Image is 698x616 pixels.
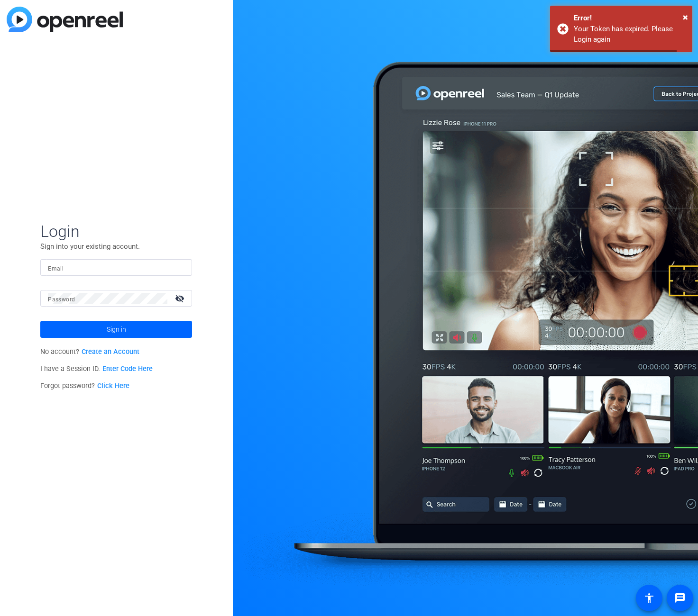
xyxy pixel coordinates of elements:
button: Sign in [40,321,192,338]
span: × [683,11,688,23]
mat-label: Password [48,296,75,303]
div: Error! [574,13,685,24]
input: Enter Email Address [48,262,184,273]
mat-icon: accessibility [643,592,655,604]
span: Sign in [107,317,126,341]
mat-icon: visibility_off [169,291,192,305]
mat-label: Email [48,265,64,272]
span: No account? [40,348,139,356]
img: blue-gradient.svg [7,7,123,32]
a: Create an Account [82,348,139,356]
mat-icon: message [674,592,686,604]
a: Enter Code Here [102,365,153,373]
p: Sign into your existing account. [40,241,192,252]
span: Forgot password? [40,382,129,390]
button: Close [683,10,688,24]
div: Your Token has expired. Please Login again [574,24,685,45]
a: Click Here [97,382,129,390]
span: Login [40,221,192,241]
span: I have a Session ID. [40,365,153,373]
